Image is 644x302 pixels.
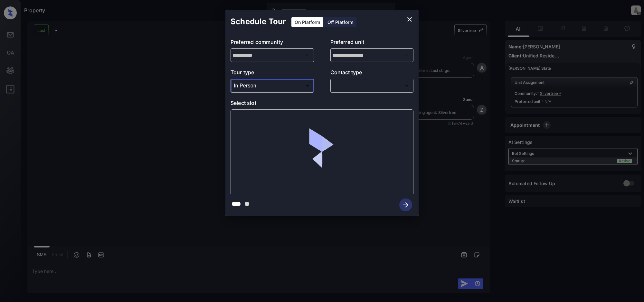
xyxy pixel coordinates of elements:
div: On Platform [291,17,323,27]
p: Tour type [231,68,314,79]
div: In Person [232,80,312,91]
p: Preferred community [231,38,314,48]
p: Preferred unit [330,38,414,48]
div: Off Platform [324,17,356,27]
button: close [403,13,416,26]
img: loaderv1.7921fd1ed0a854f04152.gif [284,115,360,190]
h2: Schedule Tour [225,10,291,33]
p: Contact type [330,68,414,79]
p: Select slot [231,99,413,109]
